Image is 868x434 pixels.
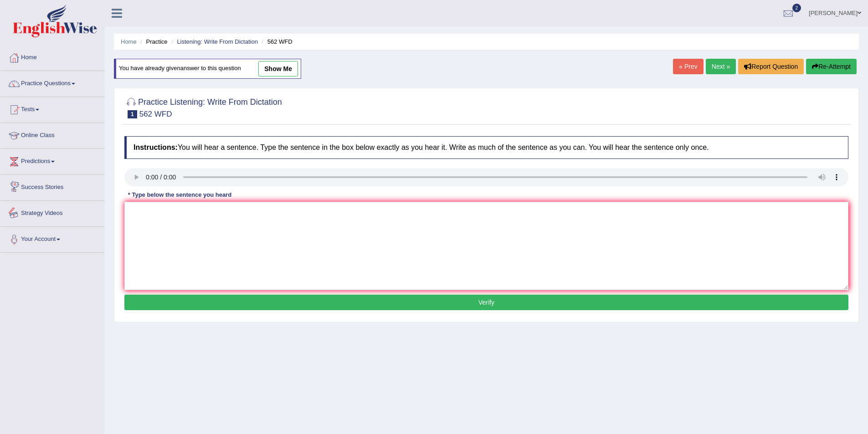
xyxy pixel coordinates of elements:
[177,38,258,45] a: Listening: Write From Dictation
[0,123,104,146] a: Online Class
[138,37,167,46] li: Practice
[0,227,104,250] a: Your Account
[124,96,282,118] h2: Practice Listening: Write From Dictation
[134,143,178,151] b: Instructions:
[139,110,172,118] small: 562 WFD
[260,37,293,46] li: 562 WFD
[706,59,736,74] a: Next »
[673,59,703,74] a: « Prev
[128,110,137,118] span: 1
[0,97,104,120] a: Tests
[0,149,104,172] a: Predictions
[0,175,104,198] a: Success Stories
[124,295,848,310] button: Verify
[806,59,857,74] button: Re-Attempt
[121,38,137,45] a: Home
[124,191,235,199] div: * Type below the sentence you heard
[0,45,104,68] a: Home
[738,59,804,74] button: Report Question
[792,4,801,12] span: 2
[114,59,301,79] div: You have already given answer to this question
[124,136,848,159] h4: You will hear a sentence. Type the sentence in the box below exactly as you hear it. Write as muc...
[258,61,298,77] a: show me
[0,71,104,94] a: Practice Questions
[0,201,104,224] a: Strategy Videos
